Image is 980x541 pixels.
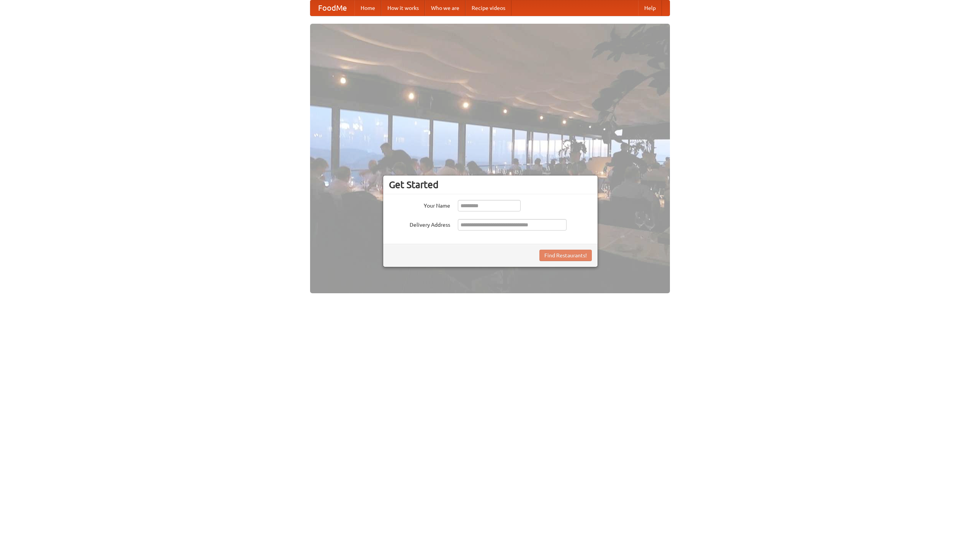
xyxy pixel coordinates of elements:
a: How it works [381,0,425,16]
label: Delivery Address [389,219,450,229]
a: FoodMe [310,0,354,16]
a: Who we are [425,0,465,16]
h3: Get Started [389,179,592,190]
label: Your Name [389,200,450,210]
a: Home [354,0,381,16]
button: Find Restaurants! [539,250,592,261]
a: Recipe videos [465,0,511,16]
a: Help [638,0,662,16]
